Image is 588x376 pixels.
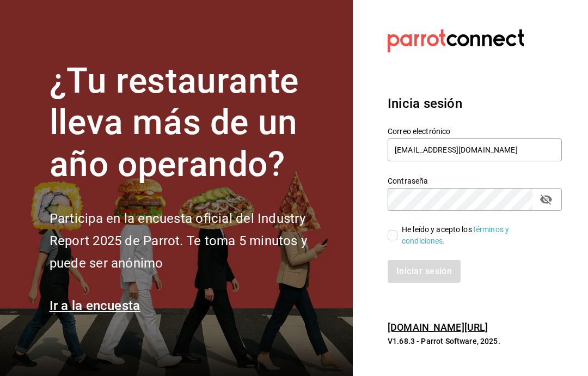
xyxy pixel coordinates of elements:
input: Ingresa tu correo electrónico [388,138,562,161]
a: Términos y condiciones. [402,225,509,245]
div: He leído y acepto los [402,224,553,247]
a: [DOMAIN_NAME][URL] [388,322,488,333]
label: Correo electrónico [388,127,562,135]
h1: ¿Tu restaurante lleva más de un año operando? [50,60,340,186]
button: passwordField [537,190,555,209]
p: V1.68.3 - Parrot Software, 2025. [388,336,562,347]
a: Ir a la encuesta [50,298,140,313]
h2: Participa en la encuesta oficial del Industry Report 2025 de Parrot. Te toma 5 minutos y puede se... [50,208,340,274]
label: Contraseña [388,177,562,184]
h3: Inicia sesión [388,94,562,113]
